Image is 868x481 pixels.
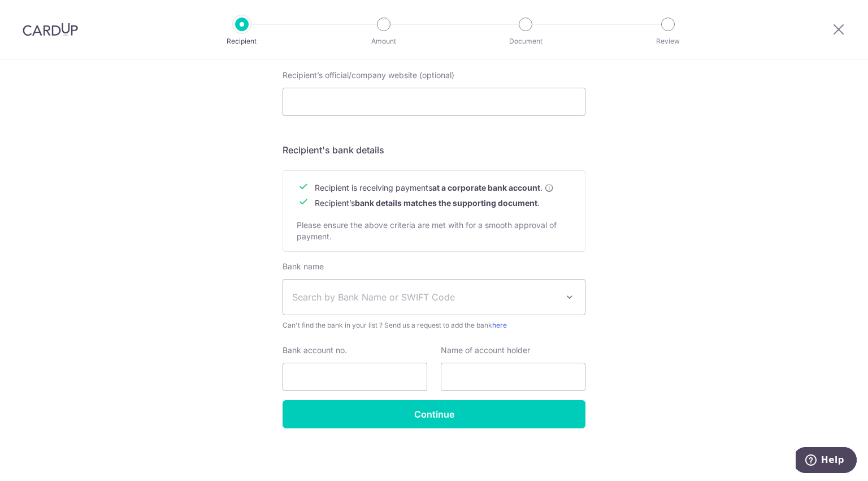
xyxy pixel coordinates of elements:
[283,345,347,356] label: Bank account no.
[441,345,530,356] label: Name of account holder
[25,8,49,18] span: Help
[283,70,454,81] label: Recipient’s official/company website (optional)
[297,220,557,241] span: Please ensure the above criteria are met with for a smooth approval of payment.
[283,261,324,272] label: Bank name
[432,182,540,194] b: at a corporate bank account
[355,198,537,208] b: bank details matches the supporting document
[283,143,585,157] h5: Recipient's bank details
[283,320,585,331] span: Can't find the bank in your list ? Send us a request to add the bank
[200,36,284,47] p: Recipient
[315,198,540,208] span: Recipient’s .
[292,290,558,304] span: Search by Bank Name or SWIFT Code
[23,23,78,36] img: CardUp
[342,36,426,47] p: Amount
[492,321,507,329] a: here
[283,400,585,428] input: Continue
[484,36,567,47] p: Document
[315,182,554,194] span: Recipient is receiving payments .
[796,447,857,475] iframe: Opens a widget where you can find more information
[626,36,710,47] p: Review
